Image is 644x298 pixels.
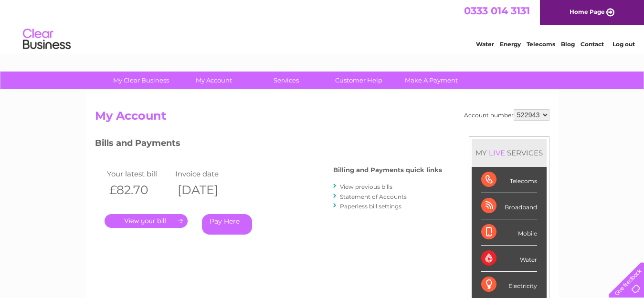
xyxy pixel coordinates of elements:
td: Your latest bill [105,167,173,180]
div: LIVE [487,148,507,157]
div: MY SERVICES [472,139,547,166]
h3: Bills and Payments [95,136,442,153]
a: Water [476,41,494,48]
a: Contact [581,41,604,48]
a: My Clear Business [102,72,180,89]
a: Pay Here [202,214,252,235]
a: My Account [174,72,253,89]
a: Blog [561,41,575,48]
a: Telecoms [527,41,555,48]
div: Clear Business is a trading name of Verastar Limited (registered in [GEOGRAPHIC_DATA] No. 3667643... [97,5,548,46]
a: Paperless bill settings [340,203,401,210]
a: Services [247,72,326,89]
a: Make A Payment [392,72,471,89]
div: Telecoms [481,167,537,193]
td: Invoice date [173,167,242,180]
h4: Billing and Payments quick links [333,166,442,174]
div: Account number [464,109,549,121]
a: Statement of Accounts [340,193,407,200]
th: £82.70 [105,180,173,200]
th: [DATE] [173,180,242,200]
div: Electricity [481,272,537,298]
div: Mobile [481,219,537,246]
h2: My Account [95,109,549,127]
a: View previous bills [340,183,392,190]
div: Water [481,246,537,272]
a: . [105,214,188,228]
a: Customer Help [319,72,398,89]
div: Broadband [481,193,537,219]
a: Energy [500,41,521,48]
a: 0333 014 3131 [464,5,530,17]
a: Log out [612,41,635,48]
img: logo.png [22,25,71,54]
